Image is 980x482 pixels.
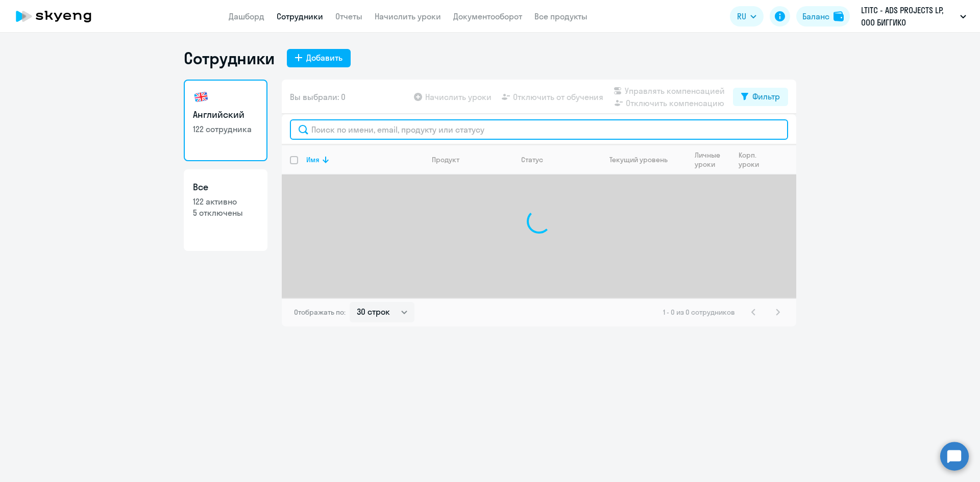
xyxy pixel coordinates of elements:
[600,155,686,164] div: Текущий уровень
[306,155,423,164] div: Имя
[184,80,267,161] a: Английский122 сотрудника
[796,6,850,27] button: Балансbalance
[609,155,668,164] div: Текущий уровень
[193,181,258,194] h3: Все
[294,308,346,317] span: Отображать по:
[856,4,971,29] button: LTITC - ADS PROJECTS LP, ООО БИГГИКО
[432,155,459,164] div: Продукт
[287,49,351,67] button: Добавить
[193,89,209,105] img: english
[193,196,258,207] p: 122 активно
[739,150,767,169] div: Корп. уроки
[306,155,320,164] div: Имя
[306,52,342,64] div: Добавить
[733,88,788,106] button: Фильтр
[229,11,264,21] a: Дашборд
[695,150,730,169] div: Личные уроки
[290,91,346,103] span: Вы выбрали: 0
[730,6,764,27] button: RU
[375,11,441,21] a: Начислить уроки
[737,10,746,22] span: RU
[335,11,362,21] a: Отчеты
[193,207,258,218] p: 5 отключены
[521,155,543,164] div: Статус
[277,11,323,21] a: Сотрудники
[861,4,956,29] p: LTITC - ADS PROJECTS LP, ООО БИГГИКО
[193,123,258,135] p: 122 сотрудника
[663,308,735,317] span: 1 - 0 из 0 сотрудников
[193,108,258,121] h3: Английский
[184,169,267,251] a: Все122 активно5 отключены
[290,119,788,140] input: Поиск по имени, email, продукту или статусу
[453,11,522,21] a: Документооборот
[802,10,829,22] div: Баланс
[834,11,844,21] img: balance
[534,11,587,21] a: Все продукты
[752,90,780,103] div: Фильтр
[184,48,275,68] h1: Сотрудники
